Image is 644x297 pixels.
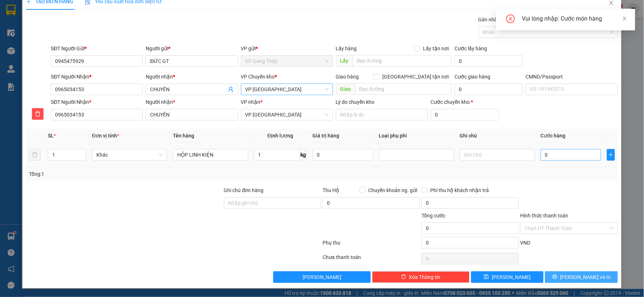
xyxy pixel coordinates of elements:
[336,99,375,105] label: Lý do chuyển kho
[51,44,143,52] div: SĐT Người Gửi
[506,14,515,25] span: close-circle
[146,73,238,81] div: Người nhận
[29,170,249,178] div: Tổng: 1
[78,155,86,160] span: Decrease Value
[51,98,143,106] div: SĐT Người Nhận
[267,133,293,139] span: Định lượng
[545,271,618,283] button: printer[PERSON_NAME] và In
[409,273,441,281] span: Xóa Thông tin
[336,46,357,51] span: Lấy hàng
[146,109,238,120] input: Tên người nhận
[245,84,329,95] span: VP Yên Bình
[460,149,535,161] input: Ghi Chú
[365,186,420,194] span: Chuyển khoản ng. gửi
[471,271,544,283] button: save[PERSON_NAME]
[80,150,84,155] span: up
[48,133,54,139] span: SL
[241,74,275,80] span: VP Chuyển kho
[29,149,41,161] button: delete
[431,98,499,106] div: Cước chuyển kho
[51,73,143,81] div: SĐT Người Nhận
[454,84,523,95] input: Cước giao hàng
[92,133,119,139] span: Đơn vị tính
[32,111,43,117] span: delete
[520,213,569,218] label: Hình thức thanh toán
[322,253,421,266] div: Chưa thanh toán
[224,197,321,209] input: Ghi chú đơn hàng
[322,239,421,251] div: Phụ thu
[607,152,615,158] span: plus
[353,55,452,67] input: Dọc đường
[241,99,261,105] span: VP nhận
[51,109,143,120] input: SĐT người nhận
[313,149,373,161] input: 0
[80,156,84,160] span: down
[607,149,615,161] button: plus
[552,274,557,280] span: printer
[313,133,340,139] span: Giá trị hàng
[68,18,303,27] li: 271 - [PERSON_NAME] - [GEOGRAPHIC_DATA] - [GEOGRAPHIC_DATA]
[336,55,353,67] span: Lấy
[245,109,329,120] span: VP Tân Triều
[78,149,86,155] span: Increase Value
[173,133,194,139] span: Tên hàng
[421,213,445,218] span: Tổng cước
[9,49,126,61] b: GỬI : VP [PERSON_NAME]
[228,86,234,92] span: user-add
[372,271,470,283] button: deleteXóa Thông tin
[96,149,163,160] span: Khác
[303,273,341,281] span: [PERSON_NAME]
[454,46,487,51] label: Cước lấy hàng
[9,9,63,45] img: logo.jpg
[401,274,406,280] span: delete
[427,186,492,194] span: Phí thu hộ khách nhận trả
[454,74,490,80] label: Cước giao hàng
[323,187,339,193] span: Thu Hộ
[336,74,359,80] span: Giao hàng
[300,149,307,161] span: kg
[355,83,452,95] input: Dọc đường
[520,240,531,246] span: VND
[245,56,329,67] span: VP Gang Thép
[541,133,566,139] span: Cước hàng
[336,109,428,120] input: Lý do chuyển kho
[336,83,355,95] span: Giao
[146,44,238,52] div: Người gửi
[420,44,452,52] span: Lấy tận nơi
[32,108,43,120] button: delete
[241,44,333,52] div: VP gửi
[454,55,523,67] input: Cước lấy hàng
[376,129,457,143] th: Loại phụ phí
[622,16,627,21] span: close
[484,274,489,280] span: save
[478,17,500,22] label: Gán nhãn
[273,271,371,283] button: [PERSON_NAME]
[379,73,452,81] span: [GEOGRAPHIC_DATA] tận nơi
[560,273,611,281] span: [PERSON_NAME] và In
[457,129,538,143] th: Ghi chú
[224,187,264,193] label: Ghi chú đơn hàng
[146,98,238,106] div: Người nhận
[526,73,618,81] div: CMND/Passport
[173,149,248,161] input: VD: Bàn, Ghế
[522,14,627,23] div: Vui lòng nhập: Cước món hàng
[492,273,531,281] span: [PERSON_NAME]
